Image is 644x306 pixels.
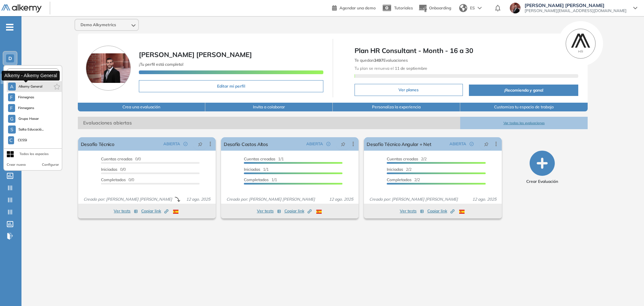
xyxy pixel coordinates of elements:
a: Desafío Técnico [81,137,114,151]
span: 1/1 [244,167,269,172]
span: Cuentas creadas [101,156,132,161]
button: ¡Recomienda y gana! [469,85,579,96]
span: 12 ago. 2025 [183,196,213,202]
button: Ver todas las evaluaciones [460,117,588,129]
span: 2/2 [387,177,420,182]
b: 11 de septiembre [394,66,427,71]
button: Copiar link [141,207,168,215]
button: Editar mi perfil [139,80,323,92]
button: Invita a colaborar [205,103,333,111]
span: Plan HR Consultant - Month - 16 a 30 [355,46,579,56]
button: Crea una evaluación [78,103,205,111]
img: Logo [1,4,42,13]
span: [PERSON_NAME] [PERSON_NAME] [525,3,627,8]
button: pushpin [479,139,494,149]
span: D [8,56,12,61]
span: A [10,84,13,89]
span: 12 ago. 2025 [326,196,356,202]
span: 2/2 [387,156,427,161]
span: check-circle [470,142,474,146]
span: Crear Evaluación [526,178,558,185]
span: ABIERTA [163,141,180,147]
span: pushpin [341,141,345,147]
span: Agendar una demo [339,5,376,10]
span: Completados [101,177,126,182]
span: Iniciadas [101,167,117,172]
span: ES [470,5,475,11]
button: Crear Evaluación [526,151,558,185]
button: pushpin [336,139,351,149]
button: Crear nuevo [7,162,26,167]
div: Alkemy - Alkemy General [2,71,60,81]
span: G [10,116,13,121]
span: ¡Tu perfil está completo! [139,62,183,67]
span: Grupo Hasar [18,116,39,121]
button: pushpin [193,139,208,149]
button: Ver tests [257,207,281,215]
span: Alkemy General [18,84,43,89]
span: Completados [244,177,269,182]
b: 3497 [374,58,383,63]
span: Cuentas creadas [244,156,275,161]
button: Onboarding [418,1,451,15]
button: Configurar [42,162,59,167]
span: Finnegnas [18,95,35,100]
i: - [6,27,13,28]
img: ESP [316,210,322,214]
span: Tutoriales [394,5,413,10]
button: Copiar link [284,207,312,215]
span: pushpin [484,141,489,147]
span: Creado por: [PERSON_NAME] [PERSON_NAME] [81,196,175,202]
img: arrow [478,7,482,9]
span: F [10,95,13,100]
span: 0/0 [101,156,141,161]
span: Te quedan Evaluaciones [355,58,408,63]
img: ESP [173,210,178,214]
span: [PERSON_NAME][EMAIL_ADDRESS][DOMAIN_NAME] [525,8,627,13]
span: F [10,105,13,111]
span: Tu plan se renueva el [355,66,427,71]
span: Creado por: [PERSON_NAME] [PERSON_NAME] [367,196,461,202]
button: Ver tests [400,207,424,215]
span: check-circle [326,142,330,146]
span: C [9,138,13,143]
img: ESP [459,210,465,214]
a: Desafío Costos Altos [224,137,268,151]
button: Ver planes [355,84,463,96]
span: 0/0 [101,167,126,172]
span: Iniciadas [387,167,403,172]
button: Copiar link [427,207,454,215]
span: ABIERTA [306,141,323,147]
span: Completados [387,177,412,182]
img: world [459,4,467,12]
span: [PERSON_NAME] [PERSON_NAME] [139,50,252,59]
span: ABIERTA [449,141,466,147]
button: Personaliza la experiencia [333,103,460,111]
span: Cuentas creadas [387,156,418,161]
span: 0/0 [101,177,134,182]
span: Copiar link [141,208,168,214]
div: Todos los espacios [19,151,49,157]
span: Demo Alkymetrics [80,22,116,28]
span: Creado por: [PERSON_NAME] [PERSON_NAME] [224,196,318,202]
span: Evaluaciones abiertas [78,117,460,129]
span: Salta Educació... [18,127,44,132]
span: Copiar link [427,208,454,214]
a: Agendar una demo [332,3,376,11]
button: Ver tests [114,207,138,215]
span: CESSI [17,138,28,143]
span: Onboarding [429,5,451,10]
span: Copiar link [284,208,312,214]
span: check-circle [183,142,187,146]
span: 2/2 [387,167,412,172]
a: Desafío Técnico Angular + Net [367,137,431,151]
span: 1/1 [244,156,284,161]
span: 12 ago. 2025 [470,196,499,202]
span: Iniciadas [244,167,260,172]
span: Finnegans [18,105,35,111]
span: 1/1 [244,177,277,182]
button: Customiza tu espacio de trabajo [460,103,588,111]
img: Foto de perfil [86,46,131,91]
span: pushpin [198,141,203,147]
span: S [10,127,13,132]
